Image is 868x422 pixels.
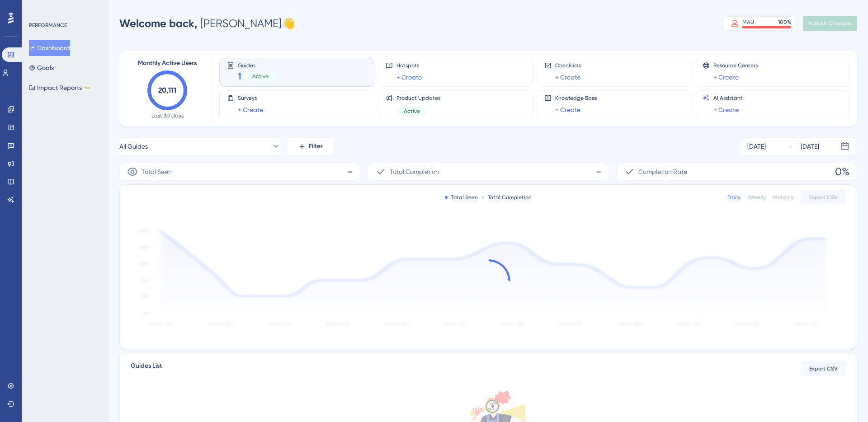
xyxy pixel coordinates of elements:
button: Publish Changes [803,16,857,31]
span: Filter [309,141,323,152]
span: AI Assistant [713,94,743,102]
span: Publish Changes [808,20,852,27]
span: Knowledge Base [555,94,597,102]
span: Export CSV [809,365,838,372]
div: Total Completion [481,194,532,201]
span: Active [252,73,269,80]
span: - [347,164,353,179]
span: Resource Centers [713,62,758,69]
button: All Guides [119,137,280,155]
div: Daily [727,194,741,201]
button: Export CSV [801,190,846,205]
span: 1 [238,70,241,83]
button: Export CSV [801,361,846,376]
div: 100 % [778,19,791,26]
span: Guides [238,62,276,68]
span: Surveys [238,94,263,102]
span: Guides List [131,361,162,377]
span: Monthly Active Users [138,58,197,69]
a: + Create [238,104,263,115]
div: Monthly [773,194,793,201]
span: All Guides [119,141,148,152]
span: Active [404,108,420,115]
div: [DATE] [801,141,819,152]
div: [PERSON_NAME] 👋 [119,16,295,31]
span: Product Updates [396,94,440,102]
div: [DATE] [747,141,766,152]
span: Hotspots [396,62,422,69]
text: 20,111 [158,86,176,94]
span: Checklists [555,62,581,69]
a: + Create [555,104,580,115]
a: + Create [713,104,739,115]
span: - [596,164,601,179]
a: + Create [555,72,580,83]
span: Export CSV [809,194,838,201]
button: Impact ReportsBETA [29,80,92,96]
div: BETA [84,85,92,90]
span: Completion Rate [638,166,687,177]
span: Total Completion [390,166,439,177]
div: MAU [742,19,754,26]
span: Welcome back, [119,17,198,30]
div: Weekly [748,194,766,201]
a: + Create [713,72,739,83]
div: PERFORMANCE [29,22,67,29]
a: + Create [396,72,422,83]
div: Total Seen [445,194,478,201]
span: 0% [835,164,849,179]
span: Total Seen [142,166,172,177]
button: Filter [288,137,333,155]
button: Goals [29,60,54,76]
span: Last 30 days [151,112,184,119]
button: Dashboard [29,40,70,56]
